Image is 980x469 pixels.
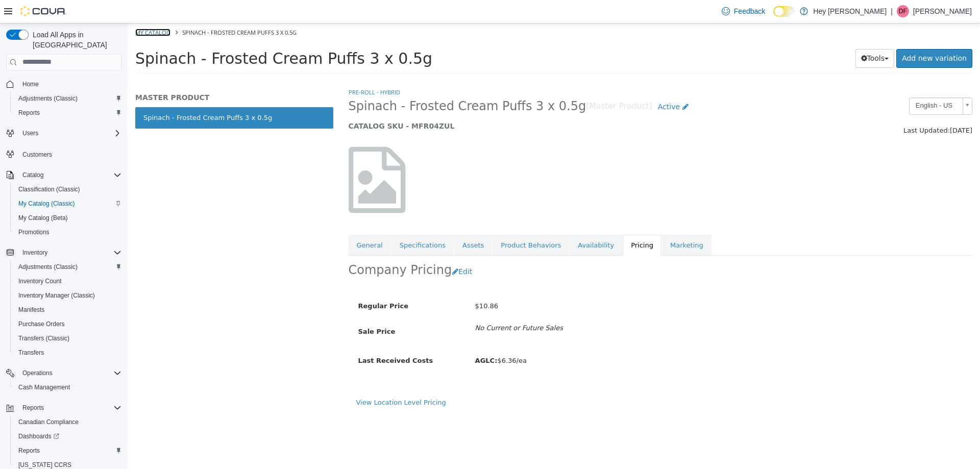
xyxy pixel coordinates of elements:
[221,65,273,72] a: Pre-Roll - Hybrid
[18,147,121,160] span: Customers
[728,26,767,44] button: Tools
[18,447,40,455] span: Reports
[14,381,74,393] a: Cash Management
[264,211,326,233] a: Specifications
[348,333,399,341] span: $6.36/ea
[10,196,126,211] button: My Catalog (Classic)
[14,304,121,316] span: Manifests
[231,279,281,286] span: Regular Price
[18,127,121,139] span: Users
[18,334,69,342] span: Transfers (Classic)
[718,1,769,21] a: Feedback
[18,349,44,357] span: Transfers
[14,445,121,457] span: Reports
[530,79,552,87] span: Active
[14,318,121,330] span: Purchase Orders
[18,432,59,440] span: Dashboards
[14,318,69,330] a: Purchase Orders
[14,430,63,442] a: Dashboards
[10,91,126,106] button: Adjustments (Classic)
[18,94,78,103] span: Adjustments (Classic)
[365,211,442,233] a: Product Behaviors
[231,333,306,341] span: Last Received Costs
[18,246,121,259] span: Inventory
[18,200,75,208] span: My Catalog (Classic)
[18,461,71,469] span: [US_STATE] CCRS
[14,198,79,210] a: My Catalog (Classic)
[2,401,126,415] button: Reports
[348,333,370,341] b: AGLC:
[18,149,56,161] a: Customers
[2,245,126,260] button: Inventory
[14,261,121,273] span: Adjustments (Classic)
[769,26,845,44] a: Add new variation
[14,332,73,344] a: Transfers (Classic)
[18,383,70,391] span: Cash Management
[8,69,206,79] h5: MASTER PRODUCT
[781,74,845,91] a: English - US
[14,212,121,224] span: My Catalog (Beta)
[18,185,80,193] span: Classification (Classic)
[22,171,43,179] span: Catalog
[14,183,121,195] span: Classification (Classic)
[8,26,305,44] span: Spinach - Frosted Cream Puffs 3 x 0.5g
[221,75,459,91] span: Spinach - Frosted Cream Puffs 3 x 0.5g
[18,367,57,379] button: Operations
[18,109,40,117] span: Reports
[2,126,126,140] button: Users
[734,6,765,16] span: Feedback
[18,418,79,426] span: Canadian Compliance
[22,151,52,159] span: Customers
[782,75,831,90] span: English - US
[20,6,66,16] img: Cova
[10,288,126,303] button: Inventory Manager (Classic)
[18,402,121,414] span: Reports
[913,5,972,17] p: [PERSON_NAME]
[10,260,126,274] button: Adjustments (Classic)
[2,146,126,161] button: Customers
[813,5,887,17] p: Hey [PERSON_NAME]
[18,127,42,139] button: Users
[10,225,126,239] button: Promotions
[29,30,121,50] span: Load All Apps in [GEOGRAPHIC_DATA]
[14,304,48,316] a: Manifests
[18,306,44,314] span: Manifests
[8,84,206,105] a: Spinach - Frosted Cream Puffs 3 x 0.5g
[14,107,44,119] a: Reports
[10,345,126,360] button: Transfers
[10,443,126,458] button: Reports
[229,375,318,383] a: View Location Level Pricing
[327,211,364,233] a: Assets
[14,261,82,273] a: Adjustments (Classic)
[18,169,47,181] button: Catalog
[18,277,62,285] span: Inventory Count
[14,198,121,210] span: My Catalog (Classic)
[231,304,268,312] span: Sale Price
[18,169,121,181] span: Catalog
[348,279,371,286] span: $10.86
[22,404,44,412] span: Reports
[18,367,121,379] span: Operations
[14,430,121,442] span: Dashboards
[2,168,126,182] button: Catalog
[10,211,126,225] button: My Catalog (Beta)
[22,80,39,88] span: Home
[10,317,126,331] button: Purchase Orders
[10,331,126,345] button: Transfers (Classic)
[221,98,685,107] h5: CATALOG SKU - MFR04ZUL
[495,211,534,233] a: Pricing
[18,228,50,236] span: Promotions
[10,274,126,288] button: Inventory Count
[10,303,126,317] button: Manifests
[18,263,78,271] span: Adjustments (Classic)
[891,5,893,17] p: |
[2,366,126,380] button: Operations
[14,347,48,359] a: Transfers
[18,78,121,90] span: Home
[10,380,126,394] button: Cash Management
[10,182,126,196] button: Classification (Classic)
[10,429,126,443] a: Dashboards
[14,107,121,119] span: Reports
[14,183,84,195] a: Classification (Classic)
[8,5,43,13] a: My Catalog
